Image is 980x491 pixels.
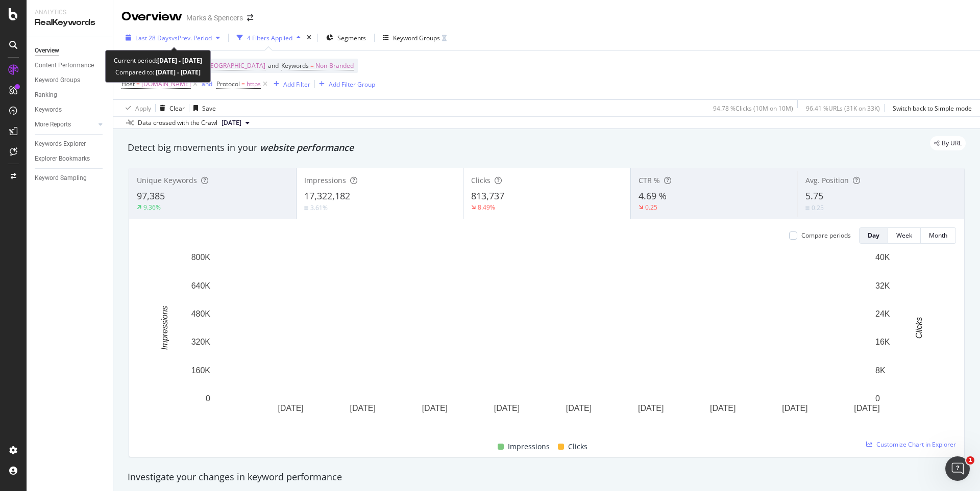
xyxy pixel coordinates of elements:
[471,175,491,185] span: Clicks
[471,190,504,202] span: 813,737
[278,404,303,412] text: [DATE]
[921,227,956,244] button: Month
[204,59,265,73] span: [GEOGRAPHIC_DATA]
[875,253,890,262] text: 40K
[812,203,824,212] div: 0.25
[216,80,240,88] span: Protocol
[143,203,161,212] div: 9.36%
[854,404,879,412] text: [DATE]
[121,8,182,25] div: Overview
[896,231,912,240] div: Week
[35,139,86,149] div: Keywords Explorer
[710,404,736,412] text: [DATE]
[191,309,211,318] text: 480K
[35,119,71,130] div: More Reports
[217,117,254,129] button: [DATE]
[141,77,191,91] span: [DOMAIN_NAME]
[191,253,211,262] text: 800K
[868,231,879,240] div: Day
[121,80,135,88] span: Host
[929,231,947,240] div: Month
[121,30,224,46] button: Last 28 DaysvsPrev. Period
[35,119,95,130] a: More Reports
[157,56,202,65] b: [DATE] - [DATE]
[268,61,279,70] span: and
[283,80,310,89] div: Add Filter
[137,252,948,429] svg: A chart.
[191,281,211,290] text: 640K
[945,456,970,481] iframe: Intercom live chat
[202,80,212,88] div: and
[645,203,657,212] div: 0.25
[269,78,310,90] button: Add Filter
[305,33,313,43] div: times
[315,78,375,90] button: Add Filter Group
[329,80,375,89] div: Add Filter Group
[186,13,243,23] div: Marks & Spencers
[281,61,309,70] span: Keywords
[247,34,292,42] div: 4 Filters Applied
[639,175,660,185] span: CTR %
[805,175,849,185] span: Avg. Position
[35,60,94,71] div: Content Performance
[35,45,59,56] div: Overview
[35,90,106,100] a: Ranking
[135,104,151,113] div: Apply
[171,34,212,42] span: vs Prev. Period
[137,190,165,202] span: 97,385
[337,34,366,42] span: Segments
[966,456,974,464] span: 1
[35,153,90,164] div: Explorer Bookmarks
[866,440,956,449] a: Customize Chart in Explorer
[566,404,592,412] text: [DATE]
[875,338,890,346] text: 16K
[35,45,106,56] a: Overview
[638,404,664,412] text: [DATE]
[135,34,171,42] span: Last 28 Days
[893,104,972,113] div: Switch back to Simple mode
[713,104,793,113] div: 94.78 % Clicks ( 10M on 10M )
[191,338,211,346] text: 320K
[310,203,328,212] div: 3.61%
[35,17,105,29] div: RealKeywords
[247,14,253,21] div: arrow-right-arrow-left
[322,30,370,46] button: Segments
[304,190,350,202] span: 17,322,182
[202,104,216,113] div: Save
[801,231,851,240] div: Compare periods
[568,441,587,453] span: Clicks
[876,440,956,449] span: Customize Chart in Explorer
[889,100,972,116] button: Switch back to Simple mode
[128,471,966,484] div: Investigate your changes in keyword performance
[35,90,57,100] div: Ranking
[930,136,966,150] div: legacy label
[422,404,448,412] text: [DATE]
[315,59,354,73] span: Non-Branded
[942,140,962,146] span: By URL
[154,68,201,76] b: [DATE] - [DATE]
[35,75,106,86] a: Keyword Groups
[805,190,823,202] span: 5.75
[875,309,890,318] text: 24K
[494,404,520,412] text: [DATE]
[393,34,440,42] div: Keyword Groups
[35,153,106,164] a: Explorer Bookmarks
[189,100,216,116] button: Save
[115,66,201,78] div: Compared to:
[160,306,169,350] text: Impressions
[875,366,886,375] text: 8K
[35,105,62,115] div: Keywords
[136,80,140,88] span: =
[202,79,212,89] button: and
[247,77,261,91] span: https
[233,30,305,46] button: 4 Filters Applied
[206,394,210,403] text: 0
[169,104,185,113] div: Clear
[138,118,217,127] div: Data crossed with the Crawl
[915,317,923,339] text: Clicks
[121,100,151,116] button: Apply
[310,61,314,70] span: =
[35,75,80,86] div: Keyword Groups
[806,104,880,113] div: 96.41 % URLs ( 31K on 33K )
